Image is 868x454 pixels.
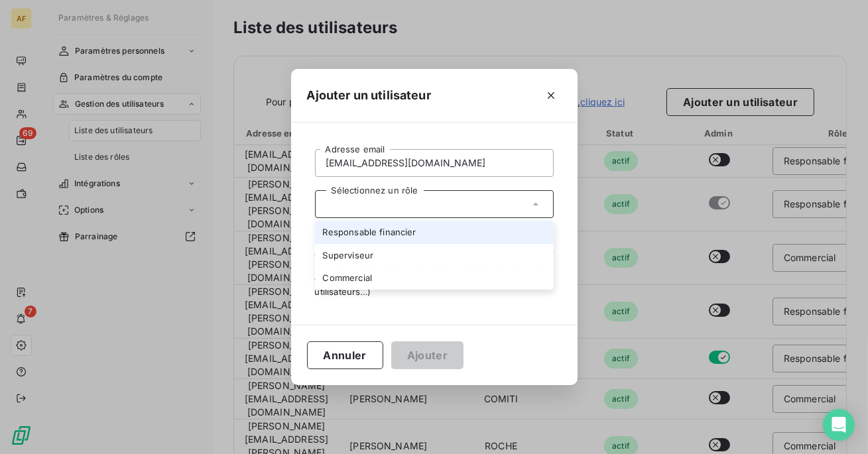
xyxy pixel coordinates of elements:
[307,86,431,105] h5: Ajouter un utilisateur
[318,219,363,231] a: Cliquez ici
[307,341,383,369] button: Annuler
[315,149,554,177] input: placeholder
[315,221,554,244] li: Responsable financier
[391,341,464,369] button: Ajouter
[318,218,470,232] span: pour plus d’informations
[315,266,554,290] li: Commercial
[315,244,554,267] li: Superviseur
[823,409,855,441] div: Open Intercom Messenger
